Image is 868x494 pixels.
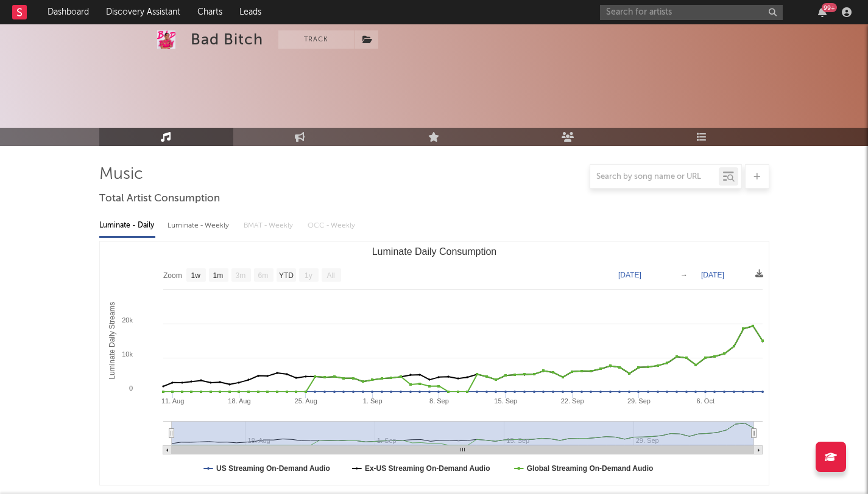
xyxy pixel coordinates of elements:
[618,271,641,279] text: [DATE]
[168,215,231,236] div: Luminate - Weekly
[701,271,724,279] text: [DATE]
[362,397,382,405] text: 1. Sep
[278,30,355,49] button: Track
[294,397,317,405] text: 25. Aug
[372,246,496,257] text: Luminate Daily Consumption
[627,397,650,405] text: 29. Sep
[278,271,293,280] text: YTD
[818,7,827,17] button: 99+
[163,271,182,280] text: Zoom
[122,316,133,324] text: 20k
[213,271,223,280] text: 1m
[235,271,245,280] text: 3m
[429,397,449,405] text: 8. Sep
[107,302,116,379] text: Luminate Daily Streams
[680,271,688,279] text: →
[228,397,250,405] text: 18. Aug
[590,172,719,182] input: Search by song name or URL
[600,5,783,20] input: Search for artists
[129,384,132,392] text: 0
[305,271,312,280] text: 1y
[696,397,714,405] text: 6. Oct
[122,350,133,358] text: 10k
[258,271,268,280] text: 6m
[326,271,334,280] text: All
[161,397,183,405] text: 11. Aug
[100,242,769,485] svg: Luminate Daily Consumption
[99,192,220,206] span: Total Artist Consumption
[191,271,200,280] text: 1w
[822,3,837,12] div: 99 +
[560,397,584,405] text: 22. Sep
[216,464,330,473] text: US Streaming On-Demand Audio
[494,397,517,405] text: 15. Sep
[526,464,653,473] text: Global Streaming On-Demand Audio
[191,30,263,49] div: Bad Bitch
[99,215,155,236] div: Luminate - Daily
[364,464,490,473] text: Ex-US Streaming On-Demand Audio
